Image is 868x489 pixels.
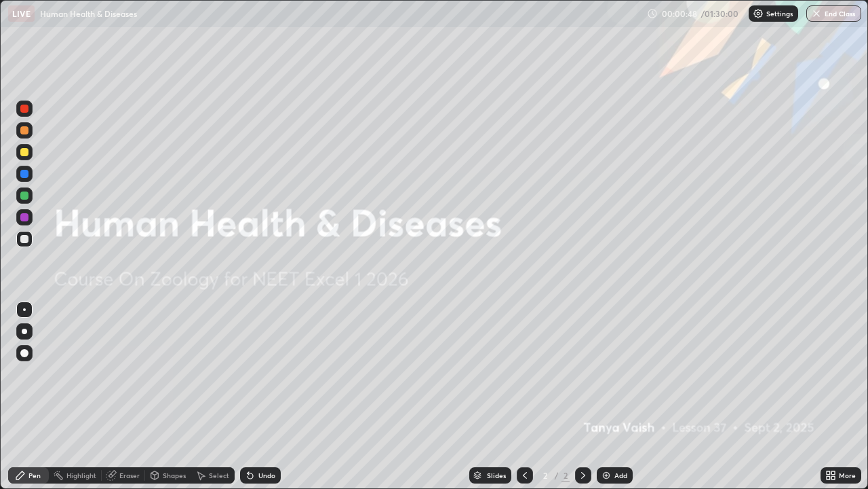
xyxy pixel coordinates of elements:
div: / [555,471,559,479]
div: Slides [487,472,506,479]
img: class-settings-icons [753,8,764,19]
p: Settings [766,10,793,17]
button: End Class [806,5,861,22]
div: Shapes [163,472,186,479]
p: Human Health & Diseases [40,8,137,19]
div: 2 [561,469,570,482]
div: Add [614,472,627,479]
div: More [839,472,856,479]
div: 2 [538,471,552,479]
div: Pen [28,472,41,479]
div: Highlight [66,472,96,479]
div: Select [209,472,229,479]
img: add-slide-button [601,470,612,481]
img: end-class-cross [811,8,822,19]
p: LIVE [12,8,31,19]
div: Eraser [119,472,140,479]
div: Undo [258,472,275,479]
